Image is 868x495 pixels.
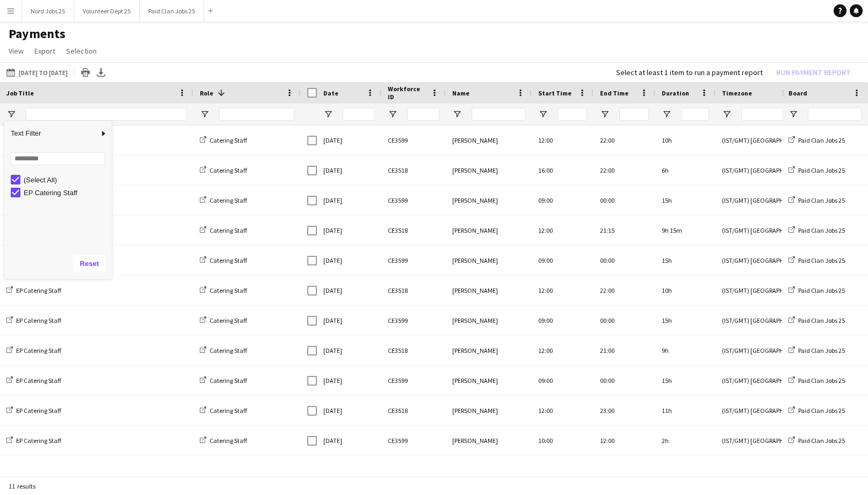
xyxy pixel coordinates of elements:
[715,276,801,305] div: (IST/GMT) [GEOGRAPHIC_DATA]
[6,407,61,415] a: EP Catering Staff
[66,46,97,56] span: Selection
[317,276,381,305] div: [DATE]
[594,125,655,155] div: 22:00
[317,216,381,245] div: [DATE]
[4,66,70,79] button: [DATE] to [DATE]
[24,189,108,197] div: EP Catering Staff
[655,336,715,365] div: 9h
[343,108,375,121] input: Date Filter Input
[655,396,715,425] div: 11h
[6,286,61,294] a: EP Catering Staff
[16,316,61,324] span: EP Catering Staff
[24,176,108,184] div: (Select All)
[200,346,247,354] a: Catering Staff
[381,156,446,185] div: CE3518
[4,44,28,58] a: View
[594,186,655,215] div: 00:00
[789,196,845,204] a: Paid Clan Jobs 25
[381,276,446,305] div: CE3518
[655,366,715,395] div: 15h
[6,316,61,324] a: EP Catering Staff
[323,109,333,119] button: Open Filter Menu
[452,316,498,324] span: [PERSON_NAME]
[789,166,845,174] a: Paid Clan Jobs 25
[452,196,498,204] span: [PERSON_NAME]
[209,196,247,204] span: Catering Staff
[452,109,462,119] button: Open Filter Menu
[532,336,594,365] div: 12:00
[789,407,845,415] a: Paid Clan Jobs 25
[715,426,801,455] div: (IST/GMT) [GEOGRAPHIC_DATA]
[62,44,101,58] a: Selection
[209,256,247,264] span: Catering Staff
[200,286,247,294] a: Catering Staff
[798,256,845,264] span: Paid Clan Jobs 25
[388,85,426,101] span: Workforce ID
[16,346,61,354] span: EP Catering Staff
[407,108,439,121] input: Workforce ID Filter Input
[789,346,845,354] a: Paid Clan Jobs 25
[200,437,247,445] a: Catering Staff
[789,226,845,234] a: Paid Clan Jobs 25
[317,186,381,215] div: [DATE]
[808,108,862,121] input: Board Filter Input
[209,136,247,144] span: Catering Staff
[715,186,801,215] div: (IST/GMT) [GEOGRAPHIC_DATA]
[616,68,763,77] div: Select at least 1 item to run a payment report
[452,376,498,385] span: [PERSON_NAME]
[532,186,594,215] div: 09:00
[200,226,247,234] a: Catering Staff
[594,276,655,305] div: 22:00
[798,407,845,415] span: Paid Clan Jobs 25
[381,396,446,425] div: CE3518
[381,125,446,155] div: CE3599
[317,366,381,395] div: [DATE]
[209,407,247,415] span: Catering Staff
[532,216,594,245] div: 12:00
[34,46,55,56] span: Export
[381,186,446,215] div: CE3599
[594,396,655,425] div: 23:00
[789,89,807,97] span: Board
[655,156,715,185] div: 6h
[741,108,795,121] input: Timezone Filter Input
[209,346,247,354] span: Catering Staff
[74,1,140,21] button: Volunteer Dept 25
[798,286,845,294] span: Paid Clan Jobs 25
[532,366,594,395] div: 09:00
[715,306,801,335] div: (IST/GMT) [GEOGRAPHIC_DATA]
[209,226,247,234] span: Catering Staff
[594,216,655,245] div: 21:15
[200,136,247,144] a: Catering Staff
[619,108,649,121] input: End Time Filter Input
[381,336,446,365] div: CE3518
[594,156,655,185] div: 22:00
[200,256,247,264] a: Catering Staff
[532,426,594,455] div: 10:00
[798,166,845,174] span: Paid Clan Jobs 25
[452,136,498,144] span: [PERSON_NAME]
[16,286,61,294] span: EP Catering Staff
[655,306,715,335] div: 15h
[655,125,715,155] div: 10h
[209,437,247,445] span: Catering Staff
[655,216,715,245] div: 9h 15m
[4,121,112,279] div: Column Filter
[6,437,61,445] a: EP Catering Staff
[140,1,204,21] button: Paid Clan Jobs 25
[200,316,247,324] a: Catering Staff
[26,108,187,121] input: Job Title Filter Input
[789,376,845,385] a: Paid Clan Jobs 25
[715,125,801,155] div: (IST/GMT) [GEOGRAPHIC_DATA]
[200,196,247,204] a: Catering Staff
[200,166,247,174] a: Catering Staff
[532,276,594,305] div: 12:00
[209,376,247,385] span: Catering Staff
[798,376,845,385] span: Paid Clan Jobs 25
[16,437,61,445] span: EP Catering Staff
[452,256,498,264] span: [PERSON_NAME]
[558,108,587,121] input: Start Time Filter Input
[715,396,801,425] div: (IST/GMT) [GEOGRAPHIC_DATA]
[655,186,715,215] div: 15h
[600,89,628,97] span: End Time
